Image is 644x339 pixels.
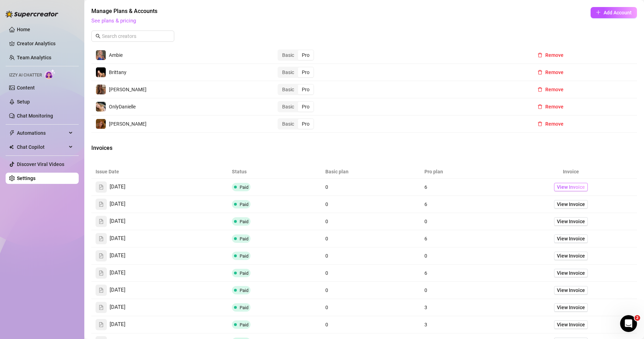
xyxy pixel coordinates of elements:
div: Pro [298,67,313,77]
a: Setup [17,99,30,105]
span: Izzy AI Chatter [9,72,42,79]
span: Invoices [91,144,209,152]
a: Chat Monitoring [17,113,53,119]
img: Ambie [96,50,106,60]
span: [DATE] [110,183,125,191]
a: Discover Viral Videos [17,161,64,167]
div: Basic [278,102,298,112]
span: Paid [240,288,248,293]
span: [DATE] [110,200,125,208]
span: View Invoice [557,304,585,311]
span: Paid [240,271,248,276]
a: View Invoice [554,217,588,226]
span: 0 [325,236,328,241]
span: [DATE] [110,320,125,329]
a: View Invoice [554,234,588,243]
span: file-text [99,288,104,293]
button: Remove [532,84,569,95]
span: file-text [99,322,104,327]
span: Paid [240,202,248,207]
div: segmented control [278,49,314,61]
span: Remove [545,104,564,109]
span: 0 [325,201,328,207]
div: Pro [298,119,313,129]
span: Brittany️‍ [109,69,126,75]
a: View Invoice [554,183,588,191]
span: [DATE] [110,217,125,226]
input: Search creators [102,32,164,40]
div: segmented control [278,101,314,112]
span: [PERSON_NAME] [109,87,147,92]
a: View Invoice [554,269,588,277]
span: View Invoice [557,183,585,191]
iframe: Intercom live chat [620,315,637,332]
span: OnlyDanielle [109,104,136,109]
span: [DATE] [110,269,125,277]
th: Issue Date [91,165,228,179]
a: Content [17,85,35,91]
button: Add Account [591,7,637,18]
div: segmented control [278,67,314,78]
span: Remove [545,69,564,75]
th: Pro plan [420,165,505,179]
span: 6 [424,201,427,207]
span: 0 [325,253,328,259]
img: AI Chatter [45,69,56,79]
span: Remove [545,52,564,58]
span: Chat Copilot [17,141,67,153]
th: Invoice [505,165,637,179]
span: [DATE] [110,303,125,312]
span: file-text [99,219,104,224]
span: View Invoice [557,218,585,225]
span: 0 [424,287,427,293]
span: file-text [99,271,104,275]
a: Creator Analytics [17,38,73,49]
span: Paid [240,219,248,224]
div: Pro [298,102,313,112]
img: Danielle [96,119,106,129]
span: Manage Plans & Accounts [91,7,543,15]
a: Home [17,27,30,32]
span: Paid [240,185,248,190]
span: delete [538,104,542,109]
span: 0 [325,322,328,327]
span: Add Account [604,10,632,15]
span: 0 [325,184,328,190]
span: search [96,34,100,39]
span: 0 [424,219,427,224]
span: View Invoice [557,286,585,294]
button: Remove [532,118,569,129]
span: delete [538,70,542,75]
div: Pro [298,50,313,60]
span: delete [538,87,542,92]
div: Basic [278,119,298,129]
span: [DATE] [110,286,125,294]
a: View Invoice [554,303,588,312]
span: Ambie [109,52,123,58]
span: file-text [99,305,104,310]
span: Paid [240,253,248,259]
a: View Invoice [554,200,588,208]
span: delete [538,121,542,126]
span: thunderbolt [9,130,15,136]
span: 0 [325,305,328,310]
span: 0 [325,270,328,276]
span: 6 [424,184,427,190]
span: Automations [17,127,67,139]
span: plus [596,10,601,15]
a: See plans & pricing [91,18,136,24]
span: Remove [545,121,564,127]
th: Status [228,165,321,179]
div: Basic [278,50,298,60]
span: View Invoice [557,200,585,208]
button: Remove [532,49,569,61]
div: segmented control [278,84,314,95]
span: Paid [240,236,248,241]
a: View Invoice [554,252,588,260]
span: Paid [240,322,248,327]
span: file-text [99,202,104,207]
img: logo-BBDzfeDw.svg [6,11,58,18]
span: file-text [99,185,104,190]
span: View Invoice [557,235,585,242]
button: Remove [532,101,569,112]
